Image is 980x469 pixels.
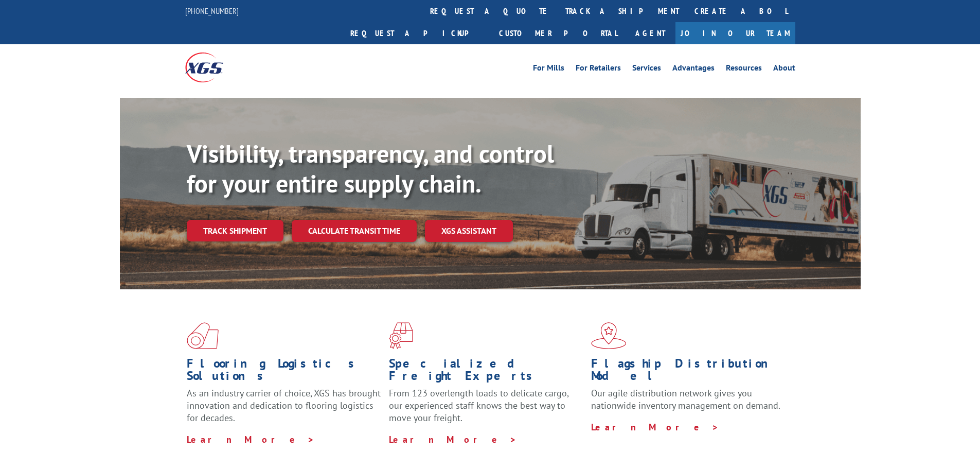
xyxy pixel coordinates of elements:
a: [PHONE_NUMBER] [185,6,239,16]
a: Learn More > [389,433,517,445]
h1: Specialized Freight Experts [389,357,583,387]
b: Visibility, transparency, and control for your entire supply chain. [187,137,554,199]
a: Advantages [672,64,715,75]
a: Request a pickup [343,22,491,44]
a: For Retailers [576,64,621,75]
h1: Flagship Distribution Model [591,357,786,387]
a: For Mills [533,64,564,75]
a: Agent [625,22,675,44]
a: About [773,64,795,75]
a: Track shipment [187,220,283,241]
img: xgs-icon-flagship-distribution-model-red [591,322,627,349]
span: Our agile distribution network gives you nationwide inventory management on demand. [591,387,780,411]
span: As an industry carrier of choice, XGS has brought innovation and dedication to flooring logistics... [187,387,381,424]
img: xgs-icon-total-supply-chain-intelligence-red [187,322,219,349]
a: Services [632,64,661,75]
a: Learn More > [591,421,719,433]
a: Calculate transit time [292,220,417,242]
a: Join Our Team [675,22,795,44]
h1: Flooring Logistics Solutions [187,357,381,387]
p: From 123 overlength loads to delicate cargo, our experienced staff knows the best way to move you... [389,387,583,433]
a: Learn More > [187,433,315,445]
a: Customer Portal [491,22,625,44]
a: XGS ASSISTANT [425,220,513,242]
a: Resources [726,64,762,75]
img: xgs-icon-focused-on-flooring-red [389,322,413,349]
